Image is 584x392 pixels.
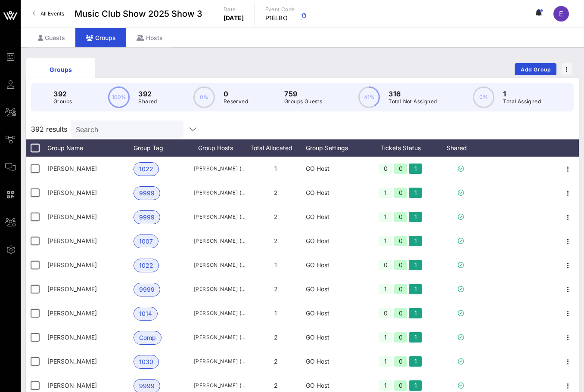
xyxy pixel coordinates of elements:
p: 392 [53,89,72,99]
span: [PERSON_NAME] ([EMAIL_ADDRESS][DOMAIN_NAME]) [194,357,245,366]
p: 316 [388,89,437,99]
div: 1 [379,236,392,246]
div: 0 [394,188,407,198]
p: Total Assigned [503,97,541,106]
div: Group Name [47,139,134,157]
div: 0 [394,308,407,318]
span: Add Group [520,66,551,73]
a: All Events [28,7,69,21]
div: 1 [379,188,392,198]
span: 2 [274,213,278,220]
div: Groups [75,28,126,47]
p: Event Code [265,5,295,14]
div: 1 [409,260,422,270]
div: 1 [379,356,392,367]
span: E [559,9,563,18]
span: Music Club Show 2025 Show 3 [75,7,202,20]
div: Group Tag [134,139,194,157]
span: 9999 [139,187,155,200]
div: 0 [394,212,407,222]
div: 1 [409,356,422,367]
div: 0 [394,380,407,391]
p: 1 [503,89,541,99]
span: Alfred Dawson [47,333,97,341]
div: Tickets Status [366,139,435,157]
div: 1 [409,380,422,391]
span: Alex Quarrier [47,285,97,293]
div: GO Host [306,229,366,253]
p: Groups Guests [284,97,322,106]
span: 2 [274,285,278,293]
div: 1 [379,332,392,343]
div: Group Hosts [194,139,245,157]
span: 1 [274,261,277,269]
div: 0 [394,332,407,343]
span: 392 results [31,124,67,134]
span: 1 [274,165,277,172]
span: Alexander G Kelly [47,309,97,317]
span: [PERSON_NAME] ([EMAIL_ADDRESS][DOMAIN_NAME]) [194,164,245,173]
span: Alec Covington [47,261,97,269]
div: GO Host [306,349,366,373]
p: 0 [224,89,248,99]
p: Reserved [224,97,248,106]
div: GO Host [306,301,366,325]
span: All Events [40,10,64,17]
span: [PERSON_NAME] ([PERSON_NAME][EMAIL_ADDRESS][PERSON_NAME][DOMAIN_NAME]) [194,261,245,269]
span: [PERSON_NAME] ([PERSON_NAME][EMAIL_ADDRESS][DOMAIN_NAME]) [194,309,245,318]
div: 1 [379,212,392,222]
div: 0 [394,356,407,367]
span: 9999 [139,211,155,224]
div: 1 [409,284,422,294]
span: 2 [274,237,278,244]
span: [PERSON_NAME] ([PERSON_NAME][EMAIL_ADDRESS][DOMAIN_NAME]) [194,188,245,197]
div: Shared [435,139,487,157]
div: GO Host [306,205,366,229]
span: 9999 [139,283,155,296]
p: Total Not Assigned [388,97,437,106]
div: 1 [379,380,392,391]
div: 1 [379,284,392,294]
p: Groups [53,97,72,106]
div: Group Settings [306,139,366,157]
div: Groups [33,65,89,74]
div: Guests [28,28,75,47]
div: 0 [379,260,392,270]
p: [DATE] [224,14,244,22]
span: Allison Brown [47,382,97,389]
span: 2 [274,358,278,365]
div: 0 [394,236,407,246]
div: GO Host [306,253,366,277]
div: E [553,6,569,22]
div: GO Host [306,277,366,301]
div: 0 [379,164,392,174]
span: Comp [139,331,156,344]
span: 2 [274,382,278,389]
p: 392 [138,89,157,99]
span: 1014 [139,307,152,320]
div: 0 [379,308,392,318]
div: Hosts [126,28,173,47]
button: Add Group [515,63,556,75]
span: Adam Greenhagen [47,189,97,196]
div: Total Allocated [245,139,306,157]
span: 1007 [139,235,153,248]
span: [PERSON_NAME] ([PERSON_NAME][EMAIL_ADDRESS][PERSON_NAME][DOMAIN_NAME]) [194,213,245,221]
p: P1ELBO [265,14,295,22]
div: 1 [409,308,422,318]
p: Shared [138,97,157,106]
span: [PERSON_NAME] ([EMAIL_ADDRESS][DOMAIN_NAME]) [194,381,245,390]
span: 1 [274,309,277,317]
div: 1 [409,188,422,198]
p: 759 [284,89,322,99]
div: 1 [409,332,422,343]
span: Adam Greene [47,165,97,172]
div: GO Host [306,325,366,349]
span: [PERSON_NAME] ([PERSON_NAME][EMAIL_ADDRESS][PERSON_NAME][DOMAIN_NAME]) [194,333,245,342]
span: 2 [274,333,278,341]
span: 1022 [139,163,153,176]
div: 0 [394,284,407,294]
div: 0 [394,260,407,270]
div: 0 [394,164,407,174]
div: 1 [409,212,422,222]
